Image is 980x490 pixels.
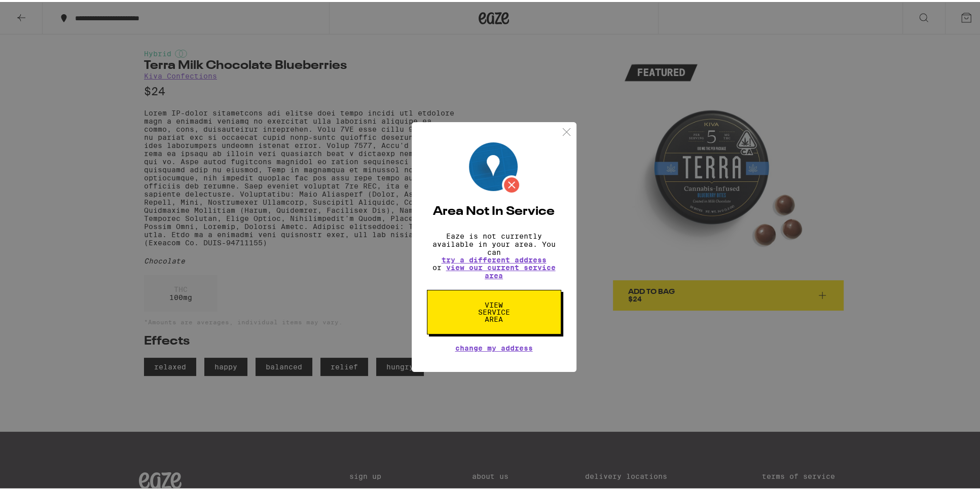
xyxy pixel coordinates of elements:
[560,124,573,136] img: close.svg
[427,299,561,307] a: View Service Area
[469,140,521,193] img: image
[427,230,561,278] p: Eaze is not currently available in your area. You can or
[442,254,547,261] button: try a different address
[455,343,533,350] button: Change My Address
[468,299,520,321] span: View Service Area
[427,204,561,216] h2: Area Not In Service
[427,288,561,332] button: View Service Area
[446,261,556,278] a: view our current service area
